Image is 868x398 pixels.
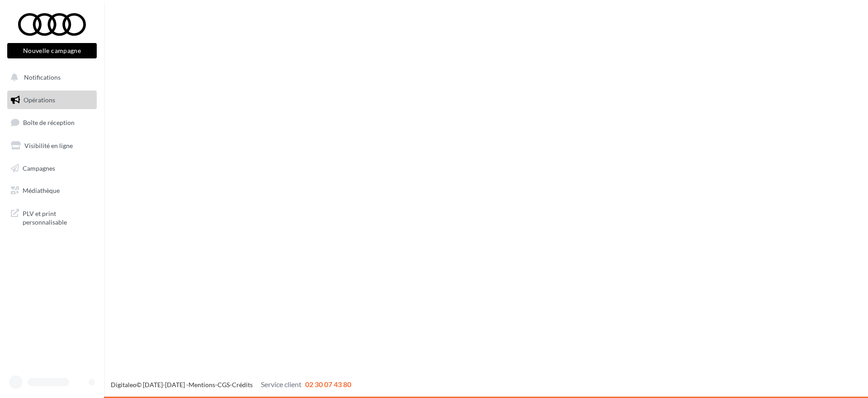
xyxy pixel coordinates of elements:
[24,73,61,81] span: Notifications
[5,136,99,155] a: Visibilité en ligne
[5,204,99,230] a: PLV et print personnalisable
[23,187,60,194] span: Médiathèque
[217,381,230,388] a: CGS
[5,181,99,200] a: Médiathèque
[24,142,73,149] span: Visibilité en ligne
[5,159,99,178] a: Campagnes
[305,380,351,388] span: 02 30 07 43 80
[23,164,55,172] span: Campagnes
[261,380,302,388] span: Service client
[23,119,75,126] span: Boîte de réception
[189,381,215,388] a: Mentions
[5,113,99,132] a: Boîte de réception
[23,207,93,227] span: PLV et print personnalisable
[7,43,97,58] button: Nouvelle campagne
[111,381,137,388] a: Digitaleo
[5,91,99,110] a: Opérations
[111,381,351,388] span: © [DATE]-[DATE] - - -
[232,381,253,388] a: Crédits
[24,96,55,104] span: Opérations
[5,68,95,87] button: Notifications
